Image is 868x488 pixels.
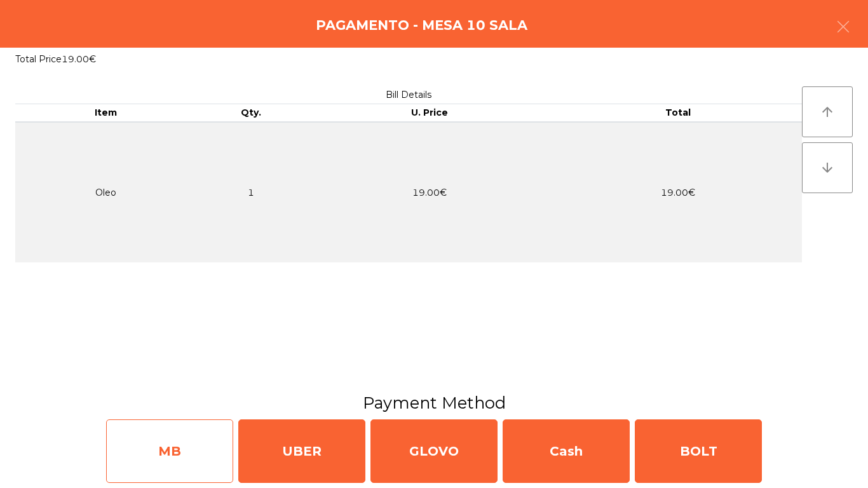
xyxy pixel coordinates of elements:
h4: Pagamento - Mesa 10 Sala [316,16,527,35]
th: U. Price [305,104,553,122]
button: arrow_downward [802,142,853,193]
td: 19.00€ [305,122,553,262]
i: arrow_upward [820,104,835,119]
th: Item [15,104,197,122]
td: 1 [197,122,305,262]
th: Total [553,104,802,122]
div: GLOVO [370,419,498,483]
div: BOLT [635,419,762,483]
div: Cash [503,419,630,483]
span: Bill Details [386,89,431,100]
div: UBER [238,419,365,483]
span: Total Price [15,53,62,65]
span: 19.00€ [62,53,96,65]
i: arrow_downward [820,160,835,175]
th: Qty. [197,104,305,122]
h3: Payment Method [10,391,858,414]
div: MB [106,419,233,483]
td: 19.00€ [553,122,802,262]
button: arrow_upward [802,86,853,137]
td: Oleo [15,122,197,262]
